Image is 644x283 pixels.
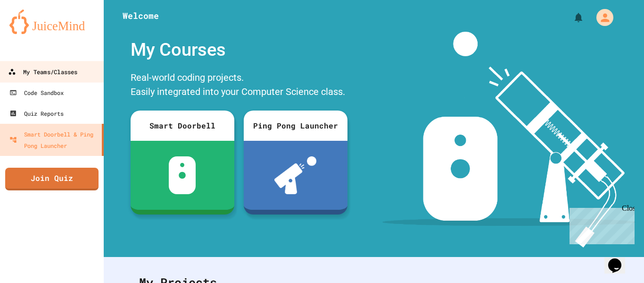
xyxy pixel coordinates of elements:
div: Smart Doorbell & Ping Pong Launcher [9,129,98,151]
div: Quiz Reports [9,108,64,119]
div: Chat with us now!Close [4,4,65,60]
div: My Courses [126,32,352,68]
div: Ping Pong Launcher [244,111,347,141]
div: My Notifications [555,9,586,26]
div: Real-world coding projects. Easily integrated into your Computer Science class. [126,68,352,103]
img: sdb-white.svg [169,156,196,194]
img: logo-orange.svg [9,9,94,34]
div: My Teams/Classes [8,66,77,78]
iframe: chat widget [566,204,635,244]
div: Code Sandbox [9,87,64,98]
img: ppl-with-ball.png [274,156,316,194]
img: banner-image-my-projects.png [382,32,635,248]
div: My Account [586,7,616,28]
a: Join Quiz [5,168,99,190]
iframe: chat widget [604,245,635,274]
div: Smart Doorbell [131,111,234,141]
